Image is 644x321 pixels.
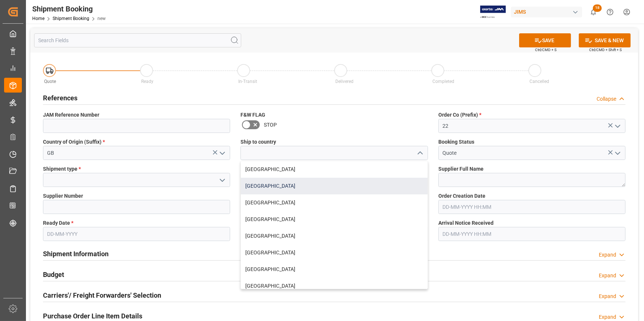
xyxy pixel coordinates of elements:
span: Shipment type [43,165,81,173]
span: JAM Reference Number [43,111,99,119]
button: open menu [611,147,623,159]
button: Help Center [602,4,618,20]
button: open menu [611,120,623,132]
span: Supplier Number [43,192,83,200]
button: JIMS [511,5,585,19]
div: [GEOGRAPHIC_DATA] [241,211,427,228]
span: Order Co (Prefix) [438,111,481,119]
img: Exertis%20JAM%20-%20Email%20Logo.jpg_1722504956.jpg [480,6,506,19]
button: SAVE & NEW [579,33,631,47]
div: Shipment Booking [32,3,106,14]
input: DD-MM-YYYY HH:MM [438,227,625,241]
button: show 18 new notifications [585,4,602,20]
span: 18 [593,4,602,12]
div: [GEOGRAPHIC_DATA] [241,161,427,178]
span: Ctrl/CMD + Shift + S [589,47,622,53]
input: Type to search/select [43,146,230,160]
div: Expand [599,292,616,300]
span: Quote [44,79,56,84]
span: Arrival Notice Received [438,219,494,227]
span: Cancelled [530,79,550,84]
div: Expand [599,313,616,321]
input: DD-MM-YYYY [43,227,230,241]
h2: Budget [43,270,64,280]
span: Completed [433,79,455,84]
span: In-Transit [239,79,258,84]
a: Home [32,16,44,21]
span: Ready Date [43,219,73,227]
span: Ready [142,79,154,84]
span: Ship to country [240,138,276,146]
h2: References [43,93,77,103]
button: SAVE [519,33,571,47]
input: Search Fields [34,33,241,47]
span: Booking Status [438,138,474,146]
button: open menu [216,174,228,186]
span: F&W FLAG [240,111,265,119]
span: Supplier Full Name [438,165,484,173]
a: Shipment Booking [53,16,89,21]
span: Delivered [336,79,354,84]
div: Expand [599,251,616,259]
h2: Shipment Information [43,249,109,259]
h2: Purchase Order Line Item Details [43,311,142,321]
div: [GEOGRAPHIC_DATA] [241,178,427,194]
div: JIMS [511,7,582,17]
input: DD-MM-YYYY HH:MM [438,200,625,214]
div: [GEOGRAPHIC_DATA] [241,244,427,261]
div: Collapse [597,95,616,103]
div: [GEOGRAPHIC_DATA] [241,261,427,278]
span: Order Creation Date [438,192,485,200]
button: open menu [216,147,228,159]
button: close menu [414,147,425,159]
div: Expand [599,272,616,280]
span: STOP [264,121,277,129]
h2: Carriers'/ Freight Forwarders' Selection [43,290,161,300]
span: Ctrl/CMD + S [535,47,557,53]
div: [GEOGRAPHIC_DATA] [241,194,427,211]
div: [GEOGRAPHIC_DATA] [241,278,427,294]
span: Country of Origin (Suffix) [43,138,105,146]
div: [GEOGRAPHIC_DATA] [241,228,427,244]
